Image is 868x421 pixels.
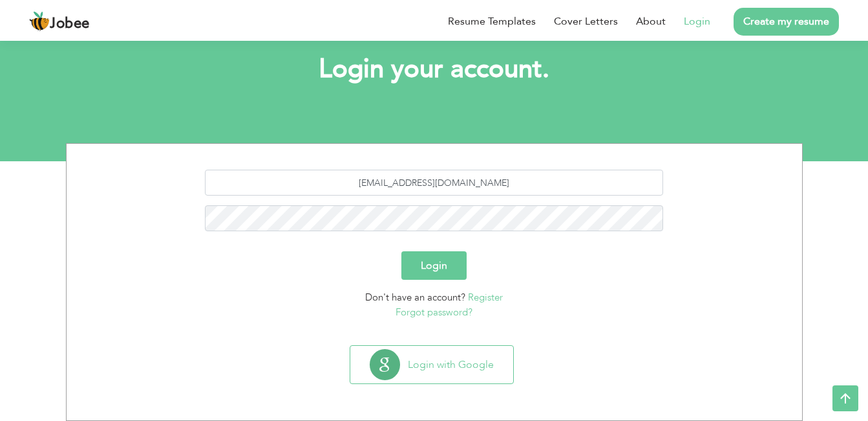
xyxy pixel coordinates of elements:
span: Don't have an account? [365,291,465,304]
button: Login with Google [350,346,513,383]
a: Create my resume [734,8,839,36]
img: jobee.io [29,11,50,32]
a: Jobee [29,11,90,32]
a: Cover Letters [554,14,618,29]
a: About [636,14,666,29]
input: Email [205,170,663,196]
a: Forgot password? [396,306,472,319]
button: Login [401,251,467,280]
a: Login [684,14,710,29]
span: Jobee [50,17,90,31]
a: Register [468,291,503,304]
h1: Login your account. [85,52,783,86]
a: Resume Templates [448,14,536,29]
